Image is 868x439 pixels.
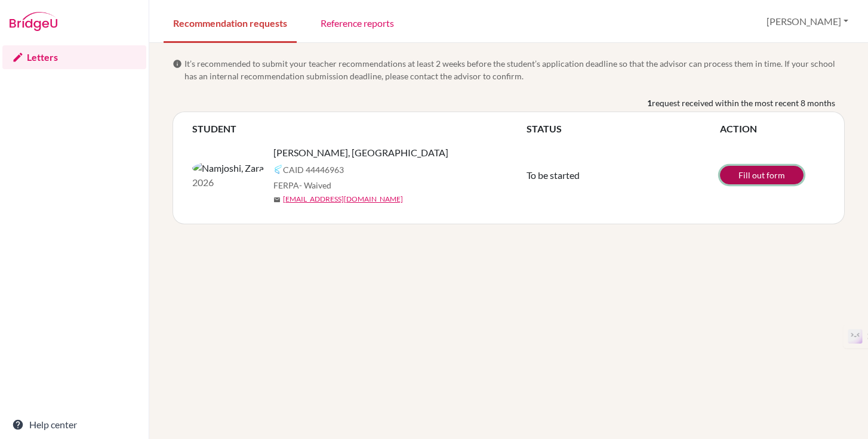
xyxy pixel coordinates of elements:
a: [EMAIL_ADDRESS][DOMAIN_NAME] [283,194,403,205]
span: FERPA [273,179,331,191]
a: Reference reports [311,2,404,43]
span: CAID 44446963 [283,163,344,176]
th: ACTION [720,122,825,136]
th: STATUS [527,122,720,136]
a: Recommendation requests [164,2,297,43]
th: STUDENT [192,122,527,136]
span: - Waived [299,180,331,190]
button: [PERSON_NAME] [761,10,854,33]
span: info [173,59,182,69]
a: Help center [2,413,146,437]
a: Letters [2,45,146,69]
span: request received within the most recent 8 months [652,97,835,109]
img: Namjoshi, Zara [192,161,264,175]
p: 2026 [192,175,264,190]
img: Bridge-U [10,12,57,31]
span: mail [273,196,281,203]
img: Common App logo [273,165,283,174]
b: 1 [647,97,652,109]
span: To be started [527,169,580,181]
span: It’s recommended to submit your teacher recommendations at least 2 weeks before the student’s app... [184,57,845,82]
span: [PERSON_NAME], [GEOGRAPHIC_DATA] [273,146,448,160]
a: Fill out form [720,166,804,184]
